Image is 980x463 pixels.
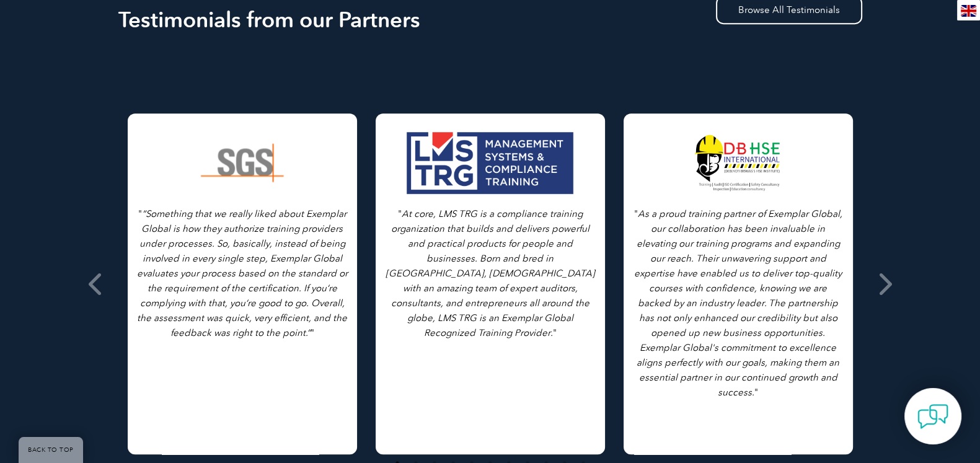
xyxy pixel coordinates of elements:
h2: Testimonials from our Partners [118,10,862,30]
i: At core, LMS TRG is a compliance training organization that builds and delivers powerful and prac... [386,208,595,338]
img: en [961,5,976,17]
i: “Something that we really liked about Exemplar Global is how they authorize training providers un... [137,208,348,338]
p: " " [385,206,596,340]
img: contact-chat.png [917,401,948,432]
i: As a proud training partner of Exemplar Global, our collaboration has been invaluable in elevatin... [634,208,842,398]
p: " " [137,206,348,340]
p: " " [633,206,844,400]
a: BACK TO TOP [19,437,83,463]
